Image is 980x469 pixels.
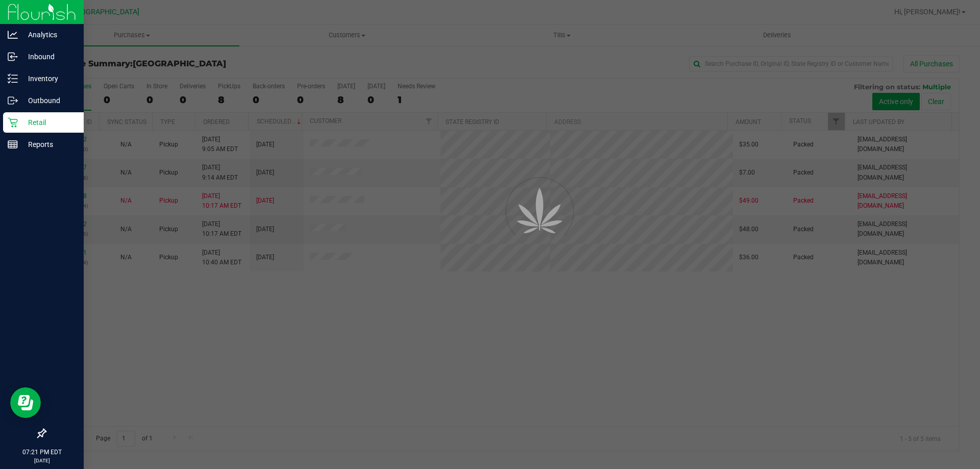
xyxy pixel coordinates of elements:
[5,457,79,464] p: [DATE]
[8,139,18,150] inline-svg: Reports
[18,116,79,129] p: Retail
[10,387,41,418] iframe: Resource center
[8,95,18,106] inline-svg: Outbound
[8,117,18,128] inline-svg: Retail
[8,73,18,84] inline-svg: Inventory
[18,51,79,63] p: Inbound
[5,448,79,457] p: 07:21 PM EDT
[8,30,18,40] inline-svg: Analytics
[18,94,79,107] p: Outbound
[18,72,79,85] p: Inventory
[18,29,79,41] p: Analytics
[18,138,79,151] p: Reports
[8,52,18,62] inline-svg: Inbound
